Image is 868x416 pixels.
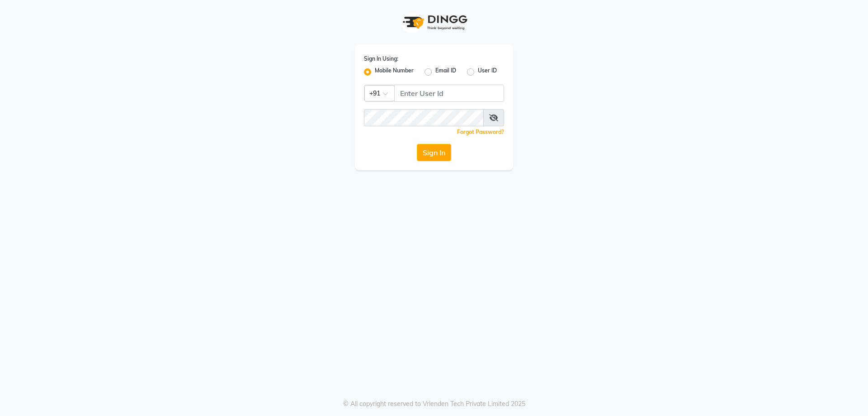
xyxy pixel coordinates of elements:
label: Email ID [435,67,456,77]
input: Username [364,109,484,126]
label: Sign In Using: [364,55,398,63]
button: Sign In [417,144,451,161]
label: Mobile Number [375,67,414,77]
img: logo1.svg [398,9,470,36]
label: User ID [478,67,497,77]
input: Username [394,85,504,102]
a: Forgot Password? [457,129,504,135]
